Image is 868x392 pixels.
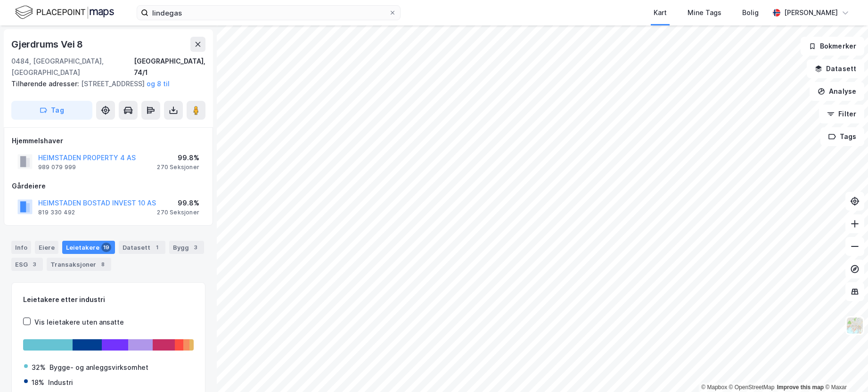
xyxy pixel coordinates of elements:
[48,377,73,388] div: Industri
[148,6,389,20] input: Søk på adresse, matrikkel, gårdeiere, leietakere eller personer
[157,152,199,163] div: 99.8%
[11,37,85,52] div: Gjerdrums Vei 8
[101,243,111,252] div: 19
[191,243,200,252] div: 3
[38,209,75,216] div: 819 330 492
[820,127,864,146] button: Tags
[729,384,775,391] a: OpenStreetMap
[11,56,134,78] div: 0484, [GEOGRAPHIC_DATA], [GEOGRAPHIC_DATA]
[742,7,759,18] div: Bolig
[32,377,44,388] div: 18%
[784,7,838,18] div: [PERSON_NAME]
[11,241,31,254] div: Info
[821,347,868,392] iframe: Chat Widget
[701,384,727,391] a: Mapbox
[49,362,148,373] div: Bygge- og anleggsvirksomhet
[47,258,111,271] div: Transaksjoner
[801,37,864,56] button: Bokmerker
[12,135,205,147] div: Hjemmelshaver
[11,101,92,120] button: Tag
[32,362,46,373] div: 32%
[810,82,864,101] button: Analyse
[11,80,81,88] span: Tilhørende adresser:
[62,241,115,254] div: Leietakere
[12,180,205,192] div: Gårdeiere
[157,197,199,209] div: 99.8%
[30,260,39,269] div: 3
[11,78,198,90] div: [STREET_ADDRESS]
[15,4,114,21] img: logo.f888ab2527a4732fd821a326f86c7f29.svg
[119,241,165,254] div: Datasett
[34,317,124,328] div: Vis leietakere uten ansatte
[35,241,58,254] div: Eiere
[819,105,864,123] button: Filter
[157,163,199,171] div: 270 Seksjoner
[688,7,721,18] div: Mine Tags
[11,258,43,271] div: ESG
[846,317,864,335] img: Z
[98,260,107,269] div: 8
[807,59,864,78] button: Datasett
[152,243,162,252] div: 1
[777,384,824,391] a: Improve this map
[38,163,76,171] div: 989 079 999
[821,347,868,392] div: Kontrollprogram for chat
[157,209,199,216] div: 270 Seksjoner
[23,294,194,305] div: Leietakere etter industri
[134,56,205,78] div: [GEOGRAPHIC_DATA], 74/1
[169,241,204,254] div: Bygg
[654,7,667,18] div: Kart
